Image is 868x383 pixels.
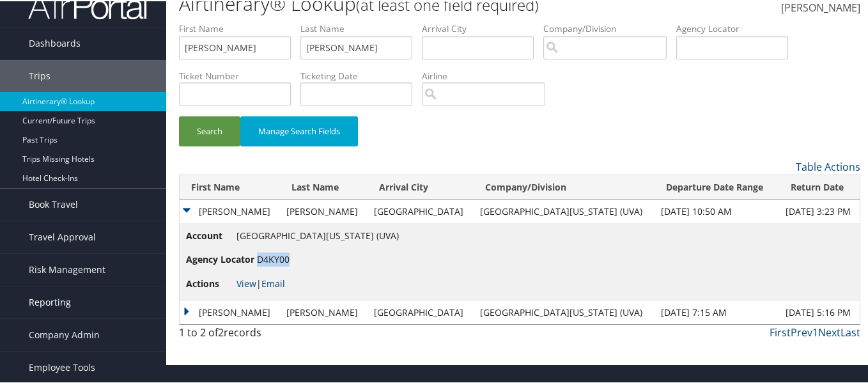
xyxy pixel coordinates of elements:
[368,300,474,323] td: [GEOGRAPHIC_DATA]
[179,68,300,81] label: Ticket Number
[236,276,285,288] span: |
[655,300,779,323] td: [DATE] 7:15 AM
[218,324,224,338] span: 2
[841,324,860,338] a: Last
[179,21,300,34] label: First Name
[300,21,422,34] label: Last Name
[676,21,798,34] label: Agency Locator
[791,324,812,338] a: Prev
[796,159,860,173] a: Table Actions
[655,174,779,199] th: Departure Date Range: activate to sort column ascending
[770,324,791,338] a: First
[29,26,81,58] span: Dashboards
[180,199,280,222] td: [PERSON_NAME]
[779,300,860,323] td: [DATE] 5:16 PM
[180,174,280,199] th: First Name: activate to sort column ascending
[280,174,368,199] th: Last Name: activate to sort column ascending
[422,21,543,34] label: Arrival City
[474,300,655,323] td: [GEOGRAPHIC_DATA][US_STATE] (UVA)
[29,187,78,219] span: Book Travel
[186,228,234,242] span: Account
[257,252,290,264] span: D4KY00
[779,199,860,222] td: [DATE] 3:23 PM
[779,174,860,199] th: Return Date: activate to sort column ascending
[29,285,71,317] span: Reporting
[280,300,368,323] td: [PERSON_NAME]
[368,199,474,222] td: [GEOGRAPHIC_DATA]
[29,253,105,285] span: Risk Management
[261,276,285,288] a: Email
[655,199,779,222] td: [DATE] 10:50 AM
[474,199,655,222] td: [GEOGRAPHIC_DATA][US_STATE] (UVA)
[543,21,676,34] label: Company/Division
[186,276,234,290] span: Actions
[179,115,240,145] button: Search
[812,324,818,338] a: 1
[300,68,422,81] label: Ticketing Date
[280,199,368,222] td: [PERSON_NAME]
[29,220,96,252] span: Travel Approval
[29,350,95,382] span: Employee Tools
[422,68,555,81] label: Airline
[818,324,841,338] a: Next
[186,251,254,265] span: Agency Locator
[180,300,280,323] td: [PERSON_NAME]
[240,115,358,145] button: Manage Search Fields
[236,276,256,288] a: View
[29,59,50,91] span: Trips
[29,318,100,350] span: Company Admin
[179,324,335,345] div: 1 to 2 of records
[474,174,655,199] th: Company/Division
[236,228,399,240] span: [GEOGRAPHIC_DATA][US_STATE] (UVA)
[368,174,474,199] th: Arrival City: activate to sort column ascending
